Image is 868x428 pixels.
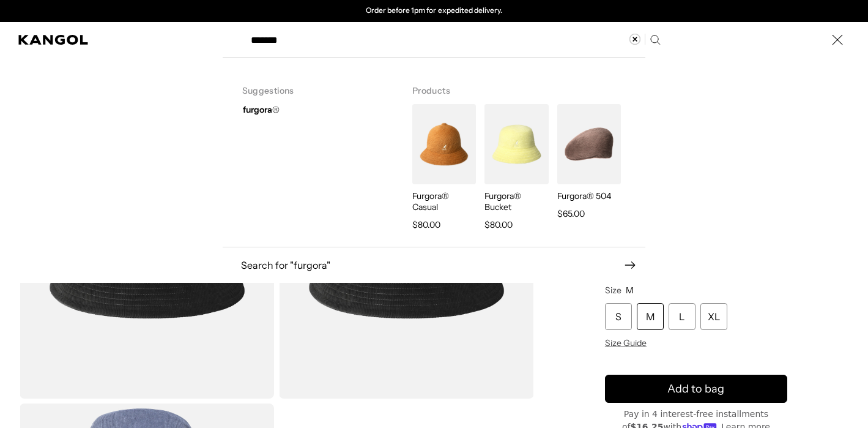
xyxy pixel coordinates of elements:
button: Search here [650,34,661,45]
span: ® [243,104,280,115]
a: Kangol [18,35,89,45]
span: $80.00 [412,217,440,232]
div: Announcement [308,6,560,16]
img: Furgora® Casual [412,104,476,184]
img: Furgora® Bucket [484,104,548,184]
h3: Suggestions [242,70,373,104]
p: Furgora® Casual [412,190,476,212]
div: 2 of 2 [308,6,560,16]
p: Furgora® Bucket [484,190,548,212]
span: $80.00 [484,217,513,232]
span: Search for " furgora " [241,260,625,270]
h3: Products [412,70,626,104]
button: Clear search term [629,34,645,45]
strong: furgora [243,104,272,115]
button: Close [825,28,850,52]
button: Search for "furgora" [223,260,645,271]
img: Furgora® 504 [557,104,621,184]
slideshow-component: Announcement bar [308,6,560,16]
span: $65.00 [557,206,585,221]
p: Furgora® 504 [557,190,621,201]
p: Order before 1pm for expedited delivery. [366,6,502,16]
